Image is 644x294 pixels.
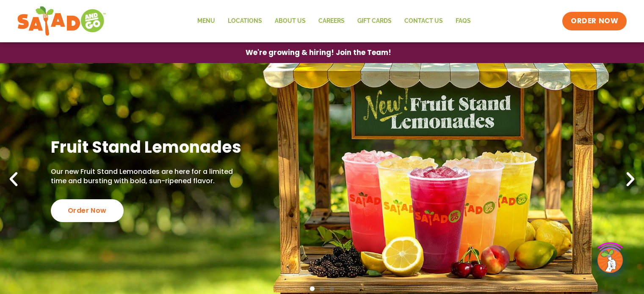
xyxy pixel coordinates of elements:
img: new-SAG-logo-768×292 [17,4,106,38]
div: Previous slide [4,170,23,189]
span: Go to slide 3 [329,286,334,291]
span: We're growing & hiring! Join the Team! [246,49,391,56]
nav: Menu [191,11,477,31]
span: Go to slide 1 [310,286,315,291]
a: Contact Us [398,11,449,31]
a: Locations [221,11,268,31]
h2: Fruit Stand Lemonades [51,137,246,157]
a: FAQs [449,11,477,31]
a: Careers [312,11,351,31]
a: About Us [268,11,312,31]
a: GIFT CARDS [351,11,398,31]
span: ORDER NOW [571,16,618,26]
a: ORDER NOW [562,12,627,30]
div: Order Now [51,199,124,222]
div: Next slide [621,170,640,189]
a: We're growing & hiring! Join the Team! [233,43,404,63]
p: Our new Fruit Stand Lemonades are here for a limited time and bursting with bold, sun-ripened fla... [51,167,246,186]
span: Go to slide 2 [320,286,324,291]
a: Menu [191,11,221,31]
